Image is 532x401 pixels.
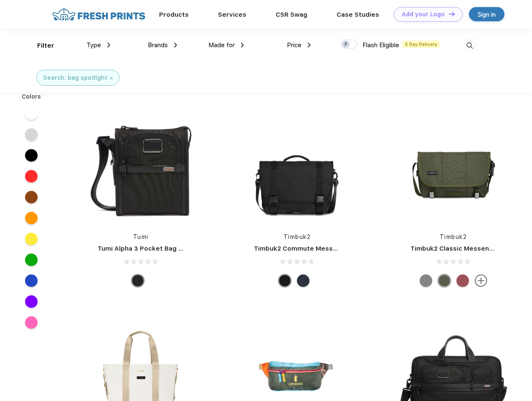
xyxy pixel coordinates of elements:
span: Flash Eligible [362,41,399,49]
div: Eco Army [438,274,451,287]
img: func=resize&h=266 [85,113,196,224]
a: Tumi [133,233,149,240]
div: Sign in [478,10,496,19]
div: Eco Collegiate Red [456,274,469,287]
a: Timbuk2 Classic Messenger Bag [410,245,514,252]
img: dropdown.png [107,43,110,48]
img: more.svg [475,274,487,287]
img: dropdown.png [174,43,177,48]
a: Tumi Alpha 3 Pocket Bag Small [98,245,195,252]
img: func=resize&h=266 [398,113,509,224]
img: fo%20logo%202.webp [50,7,148,22]
div: Black [132,274,144,287]
span: Price [287,41,301,49]
a: Timbuk2 [440,233,467,240]
div: Add your Logo [402,11,445,18]
span: 5 Day Delivery [403,41,440,48]
div: Search: bag spotlight [43,74,107,82]
div: Eco Black [279,274,291,287]
span: Brands [148,41,168,49]
a: Products [159,11,189,18]
div: Eco Gunmetal [420,274,432,287]
img: dropdown.png [241,43,244,48]
div: Filter [37,41,54,51]
img: DT [449,12,455,16]
span: Type [86,41,101,49]
img: dropdown.png [308,43,311,48]
a: Timbuk2 [284,233,311,240]
div: Eco Nautical [297,274,309,287]
img: func=resize&h=266 [241,113,352,224]
span: Made for [208,41,235,49]
a: Sign in [469,7,504,21]
img: desktop_search.svg [463,39,476,53]
div: Colors [15,92,48,101]
img: filter_cancel.svg [110,77,113,80]
a: Timbuk2 Commute Messenger Bag [254,245,366,252]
